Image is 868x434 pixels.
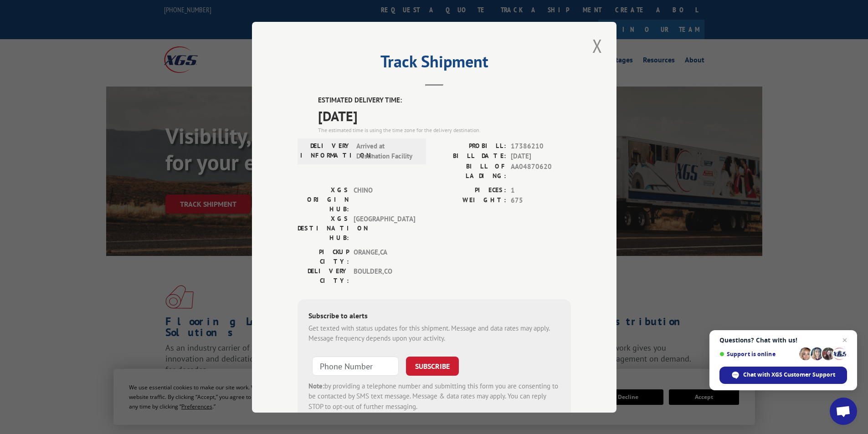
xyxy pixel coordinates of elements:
[318,126,571,134] div: The estimated time is using the time zone for the delivery destination.
[300,141,352,161] label: DELIVERY INFORMATION:
[406,356,459,375] button: SUBSCRIBE
[354,266,415,285] span: BOULDER , CO
[356,141,418,161] span: Arrived at Destination Facility
[308,381,560,412] div: by providing a telephone number and submitting this form you are consenting to be contacted by SM...
[298,55,571,72] h2: Track Shipment
[318,95,571,106] label: ESTIMATED DELIVERY TIME:
[511,141,571,151] span: 17386210
[434,195,506,206] label: WEIGHT:
[511,151,571,162] span: [DATE]
[308,323,560,343] div: Get texted with status updates for this shipment. Message and data rates may apply. Message frequ...
[590,33,605,58] button: Close modal
[318,105,571,126] span: [DATE]
[434,151,506,162] label: BILL DATE:
[298,214,349,242] label: XGS DESTINATION HUB:
[511,185,571,195] span: 1
[719,337,847,344] span: Questions? Chat with us!
[298,266,349,285] label: DELIVERY CITY:
[511,195,571,206] span: 675
[354,247,415,266] span: ORANGE , CA
[312,356,399,375] input: Phone Number
[354,185,415,214] span: CHINO
[719,351,796,357] span: Support is online
[308,310,560,323] div: Subscribe to alerts
[511,161,571,180] span: AA04870620
[830,398,857,425] a: Open chat
[434,185,506,195] label: PIECES:
[298,185,349,214] label: XGS ORIGIN HUB:
[743,371,835,379] span: Chat with XGS Customer Support
[308,381,324,390] strong: Note:
[298,247,349,266] label: PICKUP CITY:
[434,141,506,151] label: PROBILL:
[354,214,415,242] span: [GEOGRAPHIC_DATA]
[434,161,506,180] label: BILL OF LADING:
[719,367,847,384] span: Chat with XGS Customer Support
